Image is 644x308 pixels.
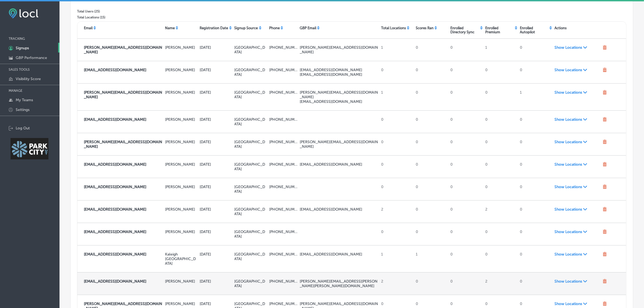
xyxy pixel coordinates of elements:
strong: [PERSON_NAME][EMAIL_ADDRESS][DOMAIN_NAME] [84,90,162,99]
p: Kaleigh France [165,252,197,266]
p: Brianna Hennings [165,185,197,189]
div: 0 [379,65,414,79]
p: [PHONE_NUMBER] [269,90,298,95]
div: 0 [448,205,483,218]
p: [GEOGRAPHIC_DATA] [235,252,267,261]
div: 0 [483,137,518,151]
span: Remove user from your referral organization. [603,140,607,145]
strong: [PERSON_NAME][EMAIL_ADDRESS][DOMAIN_NAME] [84,45,162,54]
p: [PHONE_NUMBER] [269,140,298,144]
p: Enrolled Autopilot [520,26,549,34]
p: [DATE] [200,207,232,212]
div: 0 [483,65,518,79]
p: [GEOGRAPHIC_DATA] [235,207,267,216]
div: 0 [448,160,483,173]
strong: [EMAIL_ADDRESS][DOMAIN_NAME] [84,252,146,257]
div: 0 [448,88,483,106]
div: 0 [483,160,518,173]
div: 0 [414,160,448,173]
span: Remove user from your referral organization. [603,207,607,212]
div: 2 [483,205,518,218]
p: [GEOGRAPHIC_DATA] [235,117,267,126]
p: Total Locations [381,26,406,30]
p: [PHONE_NUMBER] [269,230,298,234]
div: 0 [448,65,483,79]
div: 0 [414,277,448,290]
div: 0 [379,115,414,129]
p: Signups [16,46,29,50]
div: 2 [483,277,518,290]
span: Remove user from your referral organization. [603,45,607,51]
strong: [EMAIL_ADDRESS][DOMAIN_NAME] [84,230,146,234]
p: Lauren Cousins [165,68,197,72]
span: Show Locations [554,90,600,95]
p: Enrolled Premium [485,26,514,34]
div: 0 [518,182,552,196]
div: 0 [448,43,483,57]
span: Show Locations [554,45,600,50]
p: [GEOGRAPHIC_DATA] [235,140,267,149]
p: Tana Toly [165,230,197,234]
p: Sherry Weaver [165,279,197,284]
p: Log Out [16,126,30,130]
p: [DATE] [200,68,232,72]
div: 0 [414,43,448,57]
p: sherry.weaver@hyatt.com [300,279,379,288]
p: Email [84,26,93,30]
p: vince.gewalt@citylifestyle.com [84,140,163,149]
p: Total Users ( 25 ) [77,9,128,13]
div: 1 [483,43,518,57]
p: [DATE] [200,279,232,284]
span: Show Locations [554,302,600,306]
div: 0 [448,137,483,151]
span: Show Locations [554,68,600,72]
p: [GEOGRAPHIC_DATA] [235,230,267,239]
div: 0 [414,88,448,106]
div: 1 [518,88,552,106]
p: redbanjopizza@gmail.com [84,230,163,234]
div: 0 [518,137,552,151]
span: Remove user from your referral organization. [603,117,607,123]
div: 2 [379,205,414,218]
p: [PHONE_NUMBER] [269,279,298,284]
div: 1 [379,250,414,268]
p: Actions [554,26,567,30]
div: 0 [483,88,518,106]
p: [DATE] [200,302,232,306]
div: 0 [518,250,552,268]
div: 1 [379,43,414,57]
div: 0 [448,227,483,241]
p: Molly Maier [165,302,197,306]
p: Phone [269,26,280,30]
p: [GEOGRAPHIC_DATA] [235,45,267,54]
div: 0 [518,277,552,290]
p: [PHONE_NUMBER] [269,68,298,72]
p: jon@topshelfutah.com [84,90,163,99]
div: 0 [483,115,518,129]
p: kaleighemaline@gmail.com [300,252,379,257]
div: 0 [518,227,552,241]
div: 1 [414,250,448,268]
div: 1 [379,88,414,106]
p: [DATE] [200,140,232,144]
p: Total Locations ( 15 ) [77,15,128,19]
p: info@topshelfutah.com [300,99,379,104]
p: [PHONE_NUMBER] [269,207,298,212]
p: Signup Source [235,26,258,30]
strong: [EMAIL_ADDRESS][DOMAIN_NAME] [84,279,146,284]
span: Remove user from your referral organization. [603,279,607,284]
div: 0 [414,227,448,241]
p: GBP Email [300,26,316,30]
p: Scores Ran [416,26,434,30]
p: lauren@alohaskirentals.com [300,68,379,72]
p: lehmannmarc1868@gmail.com [300,162,379,167]
p: Sam Miller [165,117,197,122]
span: Remove user from your referral organization. [603,252,607,257]
strong: [EMAIL_ADDRESS][DOMAIN_NAME] [84,185,146,189]
span: Remove user from your referral organization. [603,162,607,168]
div: 0 [518,43,552,57]
p: marc@pclodge.com [84,162,163,167]
span: Remove user from your referral organization. [603,185,607,190]
p: GBP Performance [16,55,47,60]
p: panacheparkcity@gmail.com [84,185,163,189]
